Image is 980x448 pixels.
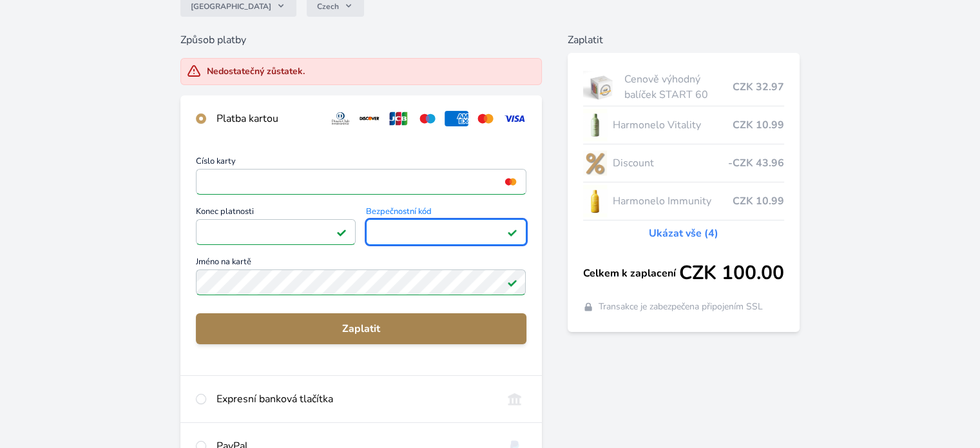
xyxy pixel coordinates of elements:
span: Zaplatit [206,321,515,336]
span: Czech [317,1,339,12]
span: -CZK 43.96 [728,155,784,171]
img: mc.svg [474,111,497,126]
span: CZK 32.97 [733,79,784,95]
span: Číslo karty [196,157,526,169]
div: Platba kartou [216,111,318,126]
div: Nedostatečný zůstatek. [207,65,305,78]
iframe: Iframe pro datum vypršení platnosti [202,223,350,241]
img: mc [502,176,519,188]
span: Harmonelo Immunity [612,193,732,209]
span: Discount [612,155,727,171]
img: start.jpg [583,71,620,103]
img: discover.svg [358,111,381,126]
a: Ukázat vše (4) [649,226,718,241]
h6: Způsob platby [180,32,541,48]
span: Bezpečnostní kód [366,208,526,219]
iframe: Iframe pro bezpečnostní kód [372,223,520,241]
img: diners.svg [329,111,352,126]
input: Jméno na kartěPlatné pole [196,269,526,295]
div: Expresní banková tlačítka [216,391,492,407]
span: Cenově výhodný balíček START 60 [624,72,732,102]
span: Transakce je zabezpečena připojením SSL [599,300,763,313]
span: CZK 10.99 [733,193,784,209]
span: Jméno na kartě [196,258,526,269]
img: IMMUNITY_se_stinem_x-lo.jpg [583,185,608,217]
h6: Zaplatit [568,32,800,48]
span: CZK 100.00 [679,262,784,285]
img: visa.svg [503,111,526,126]
span: Harmonelo Vitality [612,117,732,133]
img: Platné pole [507,277,517,287]
img: Platné pole [507,227,517,237]
button: Zaplatit [196,313,526,344]
span: CZK 10.99 [733,117,784,133]
img: Platné pole [336,227,347,237]
span: [GEOGRAPHIC_DATA] [191,1,271,12]
img: maestro.svg [416,111,439,126]
img: jcb.svg [387,111,410,126]
span: Celkem k zaplacení [583,266,679,281]
img: discount-lo.png [583,147,608,179]
img: onlineBanking_CZ.svg [503,391,526,407]
span: Konec platnosti [196,208,356,219]
img: CLEAN_VITALITY_se_stinem_x-lo.jpg [583,109,608,141]
iframe: Iframe pro číslo karty [202,173,520,191]
img: amex.svg [445,111,468,126]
